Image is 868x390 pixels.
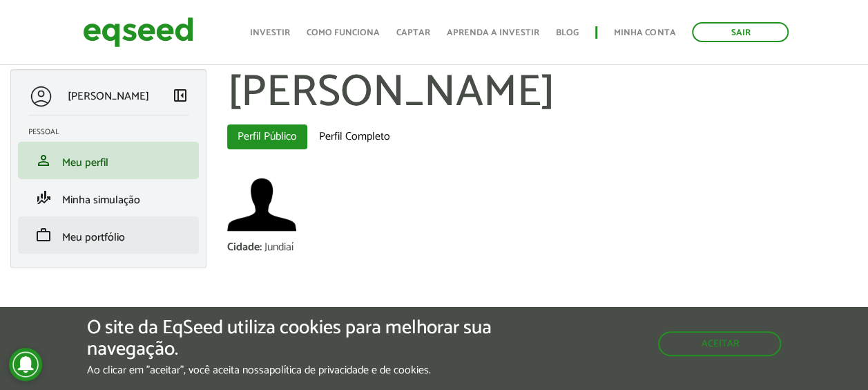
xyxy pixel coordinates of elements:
[614,28,675,37] a: Minha conta
[18,216,199,254] li: Meu portfólio
[28,128,199,136] h2: Pessoal
[309,124,401,149] a: Perfil Completo
[692,22,789,42] a: Sair
[62,228,125,247] span: Meu portfólio
[87,317,503,360] h5: O site da EqSeed utiliza cookies para melhorar sua navegação.
[62,191,140,210] span: Minha simulação
[18,142,199,179] li: Meu perfil
[227,69,858,118] h1: [PERSON_NAME]
[260,238,262,257] span: :
[35,227,52,243] span: work
[227,124,307,149] a: Perfil Público
[227,170,296,239] a: Ver perfil do usuário.
[556,28,579,37] a: Blog
[227,170,296,239] img: Foto de Matthias Gollner
[250,28,290,37] a: Investir
[264,242,293,253] div: Jundiaí
[83,14,193,50] img: EqSeed
[28,152,189,169] a: personMeu perfil
[227,242,264,253] div: Cidade
[62,154,108,172] span: Meu perfil
[68,90,149,103] p: [PERSON_NAME]
[447,28,539,37] a: Aprenda a investir
[172,87,189,104] span: left_panel_close
[269,365,429,376] a: política de privacidade e de cookies
[18,179,199,216] li: Minha simulação
[396,28,430,37] a: Captar
[87,364,503,377] p: Ao clicar em "aceitar", você aceita nossa .
[172,87,189,106] a: Colapsar menu
[307,28,380,37] a: Como funciona
[28,189,189,206] a: finance_modeMinha simulação
[35,152,52,169] span: person
[658,331,781,356] button: Aceitar
[35,189,52,206] span: finance_mode
[28,227,189,243] a: workMeu portfólio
